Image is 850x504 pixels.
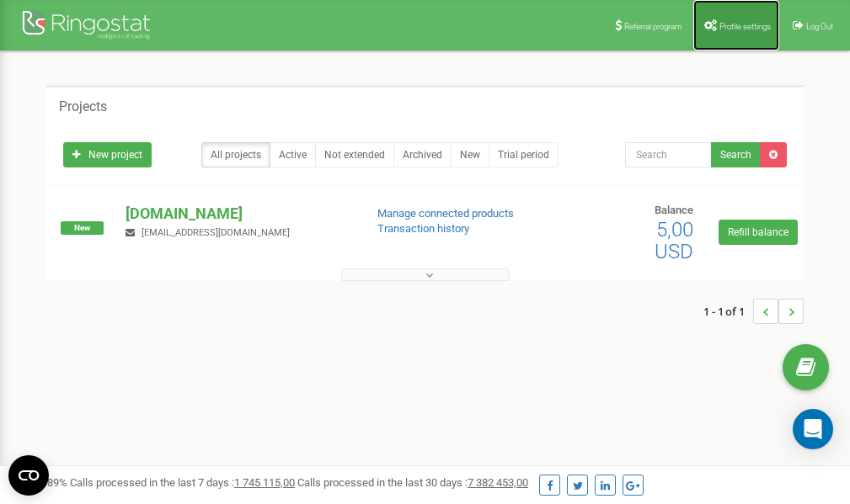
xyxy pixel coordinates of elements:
[655,204,693,216] span: Balance
[8,455,49,496] button: Open CMP widget
[63,142,152,167] a: New project
[377,222,469,235] a: Transaction history
[719,220,798,245] a: Refill balance
[315,142,394,167] a: Not extended
[806,22,833,31] span: Log Out
[703,299,753,324] span: 1 - 1 of 1
[70,476,295,489] span: Calls processed in the last 7 days :
[142,227,290,238] span: [EMAIL_ADDRESS][DOMAIN_NAME]
[489,142,559,167] a: Trial period
[393,142,452,167] a: Archived
[624,22,682,31] span: Referral program
[703,282,804,341] nav: ...
[377,207,514,220] a: Manage connected products
[451,142,489,167] a: New
[719,22,771,31] span: Profile settings
[711,142,761,167] button: Search
[61,221,104,235] span: New
[625,142,712,167] input: Search
[655,218,693,263] span: 5,00 USD
[234,476,295,489] u: 1 745 115,00
[59,99,107,114] h5: Projects
[201,142,270,167] a: All projects
[270,142,316,167] a: Active
[126,203,350,225] p: [DOMAIN_NAME]
[297,476,528,489] span: Calls processed in the last 30 days :
[793,409,833,449] div: Open Intercom Messenger
[468,476,528,489] u: 7 382 453,00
